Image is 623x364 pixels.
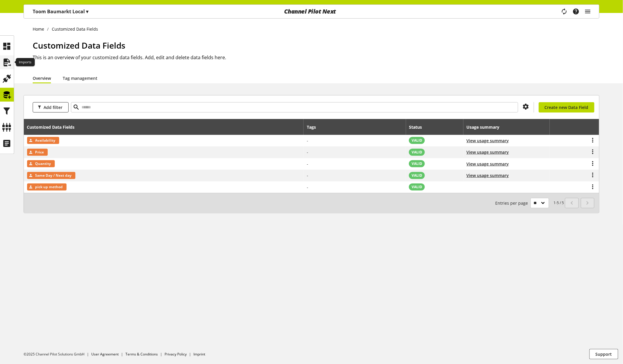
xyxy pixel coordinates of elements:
[35,137,56,144] span: Availability
[35,183,63,191] span: pick up method
[33,54,599,61] h2: This is an overview of your customized data fields. Add, edit and delete data fields here.
[467,172,509,178] button: View usage summary
[412,184,422,190] span: VALID
[33,75,51,81] a: Overview
[467,161,509,167] button: View usage summary
[307,184,308,190] span: -
[409,124,428,130] div: Status
[193,352,205,357] a: Imprint
[44,104,62,110] span: Add filter
[596,351,612,357] span: Support
[467,124,506,130] div: Usage summary
[24,4,599,19] nav: main navigation
[16,58,35,67] div: Imports
[86,8,88,15] span: ▾
[589,349,618,359] button: Support
[467,138,509,144] button: View usage summary
[496,200,531,206] span: Entries per page
[24,352,91,357] li: ©2025 Channel Pilot Solutions GmbH
[27,124,81,130] div: Customized Data Fields
[35,172,72,179] span: Same Day / Next day
[412,150,422,155] span: VALID
[307,124,316,130] div: Tags
[33,8,88,15] p: Toom Baumarkt Local
[125,352,158,357] a: Terms & Conditions
[539,102,594,112] a: Create new Data Field
[33,40,125,51] span: Customized Data Fields
[307,161,308,167] span: -
[412,138,422,143] span: VALID
[63,75,97,81] a: Tag management
[307,138,308,143] span: -
[35,149,44,156] span: Price
[467,149,509,155] button: View usage summary
[307,149,308,155] span: -
[35,160,51,167] span: Quantity
[33,26,47,32] a: Home
[33,102,69,112] button: Add filter
[412,161,422,166] span: VALID
[165,352,187,357] a: Privacy Policy
[307,173,308,178] span: -
[412,173,422,178] span: VALID
[496,198,564,208] small: 1-5 / 5
[91,352,119,357] a: User Agreement
[545,104,589,110] span: Create new Data Field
